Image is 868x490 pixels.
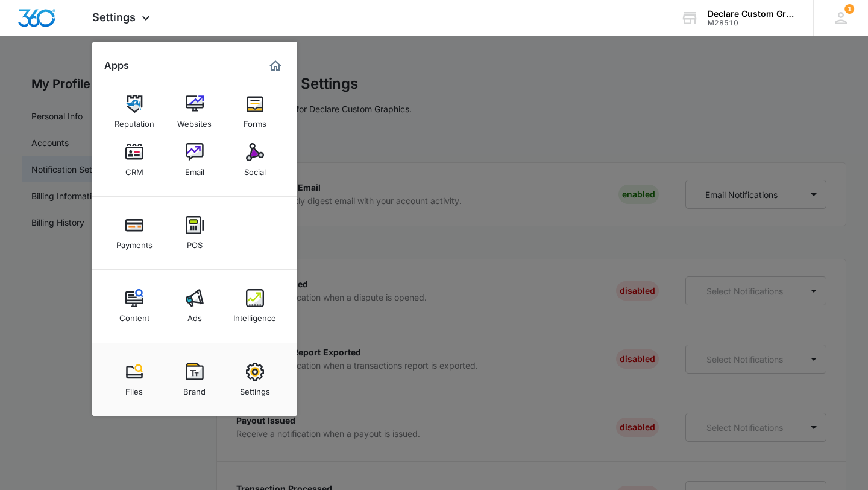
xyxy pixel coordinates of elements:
div: POS [187,234,203,250]
div: Files [125,381,143,396]
a: Brand [172,357,218,402]
div: Intelligence [233,307,276,323]
div: Forms [244,113,266,129]
div: CRM [125,161,143,177]
div: account id [708,19,796,27]
a: Marketing 360® Dashboard [266,56,285,75]
a: Content [112,283,157,329]
h2: Apps [104,60,129,71]
div: Settings [240,381,270,396]
div: Websites [177,113,212,129]
div: notifications count [844,4,854,14]
div: Brand [183,381,206,396]
span: 1 [844,4,854,14]
div: Social [244,161,266,177]
div: account name [708,9,796,19]
div: Payments [116,234,153,250]
div: Reputation [115,113,154,129]
span: Settings [92,11,136,24]
a: Websites [172,89,218,135]
div: Email [185,161,204,177]
a: Social [232,137,278,183]
div: Ads [187,307,202,323]
a: Forms [232,89,278,135]
a: Settings [232,357,278,402]
a: Email [172,137,218,183]
a: Ads [172,283,218,329]
a: Reputation [112,89,157,135]
a: POS [172,210,218,256]
a: Payments [112,210,157,256]
a: Files [112,357,157,402]
div: Content [119,307,149,323]
a: Intelligence [232,283,278,329]
a: CRM [112,137,157,183]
